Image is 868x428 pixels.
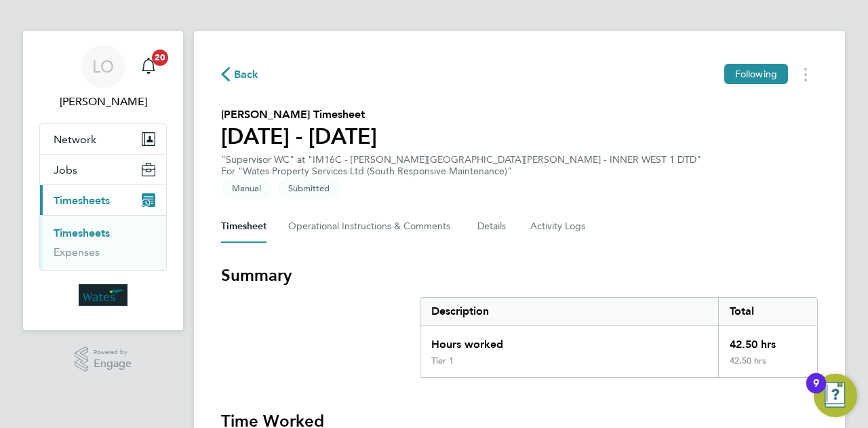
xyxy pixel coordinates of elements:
[221,106,377,123] h2: [PERSON_NAME] Timesheet
[135,45,162,88] a: 20
[793,64,818,85] button: Timesheets Menu
[54,246,100,258] a: Expenses
[94,358,132,370] span: Engage
[94,347,132,358] span: Powered by
[221,66,259,83] button: Back
[54,194,110,207] span: Timesheets
[724,64,788,84] button: Following
[718,326,817,355] div: 42.50 hrs
[420,298,718,325] div: Description
[221,123,377,150] h1: [DATE] - [DATE]
[23,31,183,330] nav: Main navigation
[221,166,701,177] div: For "Wates Property Services Ltd (South Responsive Maintenance)"
[234,66,259,83] span: Back
[54,163,77,176] span: Jobs
[221,210,267,243] button: Timesheet
[40,215,166,270] div: Timesheets
[40,124,166,154] button: Network
[79,284,127,306] img: wates-logo-retina.png
[718,355,817,377] div: 42.50 hrs
[92,58,114,75] span: LO
[152,50,168,66] span: 20
[277,177,340,199] span: This timesheet is Submitted.
[288,210,456,243] button: Operational Instructions & Comments
[54,227,110,239] a: Timesheets
[40,155,166,184] button: Jobs
[75,347,132,372] a: Powered byEngage
[39,45,167,110] a: LO[PERSON_NAME]
[718,298,817,325] div: Total
[54,133,96,146] span: Network
[221,154,701,177] div: "Supervisor WC" at "IM16C - [PERSON_NAME][GEOGRAPHIC_DATA][PERSON_NAME] - INNER WEST 1 DTD"
[39,94,167,110] span: Lauren O'Mara
[477,210,509,243] button: Details
[420,297,818,378] div: Summary
[530,210,587,243] button: Activity Logs
[221,177,272,199] span: This timesheet was manually created.
[431,355,454,366] div: Tier 1
[221,265,818,286] h3: Summary
[813,383,819,401] div: 9
[420,326,718,355] div: Hours worked
[39,284,167,306] a: Go to home page
[40,185,166,215] button: Timesheets
[814,374,857,417] button: Open Resource Center, 9 new notifications
[735,68,777,80] span: Following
